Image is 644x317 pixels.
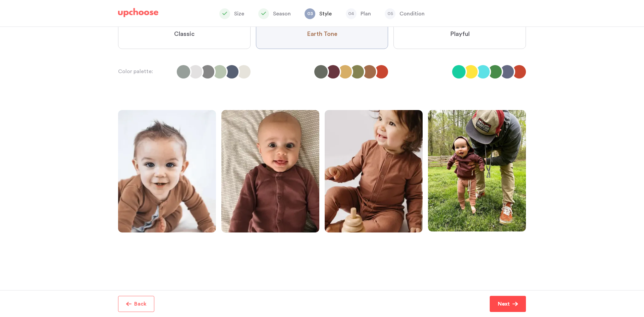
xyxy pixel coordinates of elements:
[118,8,158,20] a: UpChoose
[118,296,154,312] button: Back
[490,296,526,312] button: Next
[134,300,147,308] p: Back
[319,10,332,18] p: Style
[346,8,357,19] span: 04
[174,30,195,38] span: Classic
[498,300,510,308] p: Next
[450,30,470,38] span: Playful
[307,30,337,38] span: Earth Tone
[234,10,244,18] p: Size
[118,8,158,17] img: UpChoose
[361,10,371,18] p: Plan
[385,8,395,19] span: 05
[305,8,315,19] span: 03
[273,10,291,18] p: Season
[399,10,425,18] p: Condition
